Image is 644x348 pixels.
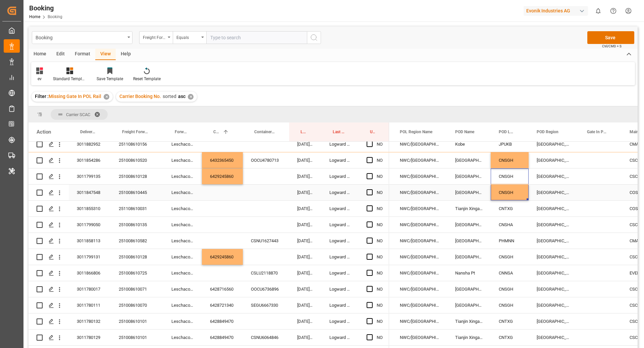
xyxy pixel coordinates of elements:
[49,94,101,99] span: Missing Gate In POL Rail
[529,265,579,281] div: [GEOGRAPHIC_DATA]
[29,217,389,233] div: Press SPACE to select this row.
[29,49,51,60] div: Home
[69,185,111,200] div: 3011847548
[69,265,111,281] div: 3011866806
[602,44,622,49] span: Ctrl/CMD + S
[173,31,206,44] button: open menu
[377,314,383,329] div: NO
[289,297,321,313] div: [DATE] 06:27:20
[111,233,163,249] div: 251008610582
[29,136,389,152] div: Press SPACE to select this row.
[289,330,321,345] div: [DATE] 09:05:25
[289,168,321,184] div: [DATE] 07:57:28
[321,168,359,184] div: Logward System
[392,201,447,216] div: NWC/[GEOGRAPHIC_DATA] [GEOGRAPHIC_DATA] / [GEOGRAPHIC_DATA]
[111,136,163,152] div: 251108610156
[321,313,359,329] div: Logward System
[29,281,389,297] div: Press SPACE to select this row.
[524,4,591,17] button: Evonik Industries AG
[400,130,432,134] span: POL Region Name
[321,136,359,152] div: Logward System
[587,130,607,134] span: Gate In POL
[447,217,491,233] div: [GEOGRAPHIC_DATA]
[69,217,111,233] div: 3011799050
[80,130,97,134] span: Delivery No.
[97,76,123,82] div: Save Template
[29,3,62,13] div: Booking
[188,94,194,100] div: ✕
[392,185,447,200] div: NWC/[GEOGRAPHIC_DATA] [GEOGRAPHIC_DATA] / [GEOGRAPHIC_DATA]
[243,330,289,345] div: CSNU6064846
[51,49,70,60] div: Edit
[289,152,321,168] div: [DATE] 06:43:14
[29,297,389,313] div: Press SPACE to select this row.
[104,94,109,100] div: ✕
[321,152,359,168] div: Logward System
[392,265,447,281] div: NWC/[GEOGRAPHIC_DATA] [GEOGRAPHIC_DATA] / [GEOGRAPHIC_DATA]
[392,233,447,249] div: NWC/[GEOGRAPHIC_DATA] [GEOGRAPHIC_DATA] / [GEOGRAPHIC_DATA]
[377,201,383,216] div: NO
[29,313,389,330] div: Press SPACE to select this row.
[69,297,111,313] div: 3011780111
[69,152,111,168] div: 3011854286
[321,281,359,297] div: Logward System
[447,249,491,265] div: [GEOGRAPHIC_DATA]
[139,31,173,44] button: open menu
[447,185,491,200] div: [GEOGRAPHIC_DATA]
[377,233,383,249] div: NO
[37,129,51,135] div: Action
[70,49,95,60] div: Format
[163,281,202,297] div: Leschaco Bremen
[321,265,359,281] div: Logward System
[529,330,579,345] div: [GEOGRAPHIC_DATA]
[447,330,491,345] div: Tianjin Xingang Pt
[289,281,321,297] div: [DATE] 06:23:44
[377,169,383,184] div: NO
[377,249,383,265] div: NO
[111,297,163,313] div: 251008610070
[163,152,202,168] div: Leschaco Bremen
[529,136,579,152] div: [GEOGRAPHIC_DATA]
[111,281,163,297] div: 251008610071
[163,313,202,329] div: Leschaco Bremen
[529,233,579,249] div: [GEOGRAPHIC_DATA]
[392,313,447,329] div: NWC/[GEOGRAPHIC_DATA] [GEOGRAPHIC_DATA] / [GEOGRAPHIC_DATA]
[447,136,491,152] div: Kobe
[163,185,202,200] div: Leschaco Bremen
[111,168,163,184] div: 251008610128
[455,130,474,134] span: POD Name
[111,185,163,200] div: 251008610445
[524,6,588,16] div: Evonik Industries AG
[606,3,621,18] button: Help Center
[254,130,275,134] span: Container No.
[491,281,529,297] div: CNSGH
[491,233,529,249] div: PHMNN
[392,152,447,168] div: NWC/[GEOGRAPHIC_DATA] [GEOGRAPHIC_DATA] / [GEOGRAPHIC_DATA]
[53,76,87,82] div: Standard Templates
[176,33,199,41] div: Equals
[529,313,579,329] div: [GEOGRAPHIC_DATA]
[377,137,383,152] div: NO
[163,233,202,249] div: Leschaco Bremen
[111,217,163,233] div: 251008610135
[69,168,111,184] div: 3011799135
[392,297,447,313] div: NWC/[GEOGRAPHIC_DATA] [GEOGRAPHIC_DATA] / [GEOGRAPHIC_DATA]
[122,130,149,134] span: Freight Forwarder's Reference No.
[29,201,389,217] div: Press SPACE to select this row.
[111,330,163,345] div: 251008610101
[289,313,321,329] div: [DATE] 09:05:25
[392,249,447,265] div: NWC/[GEOGRAPHIC_DATA] [GEOGRAPHIC_DATA] / [GEOGRAPHIC_DATA]
[491,201,529,216] div: CNTXG
[202,330,243,345] div: 6428849470
[111,265,163,281] div: 251008610725
[321,217,359,233] div: Logward System
[163,201,202,216] div: Leschaco Bremen
[529,297,579,313] div: [GEOGRAPHIC_DATA]
[289,136,321,152] div: [DATE] 08:45:51
[163,217,202,233] div: Leschaco Bremen
[591,3,606,18] button: show 0 new notifications
[243,281,289,297] div: OOCU6736896
[163,136,202,152] div: Leschaco Bremen
[29,152,389,168] div: Press SPACE to select this row.
[447,168,491,184] div: [GEOGRAPHIC_DATA]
